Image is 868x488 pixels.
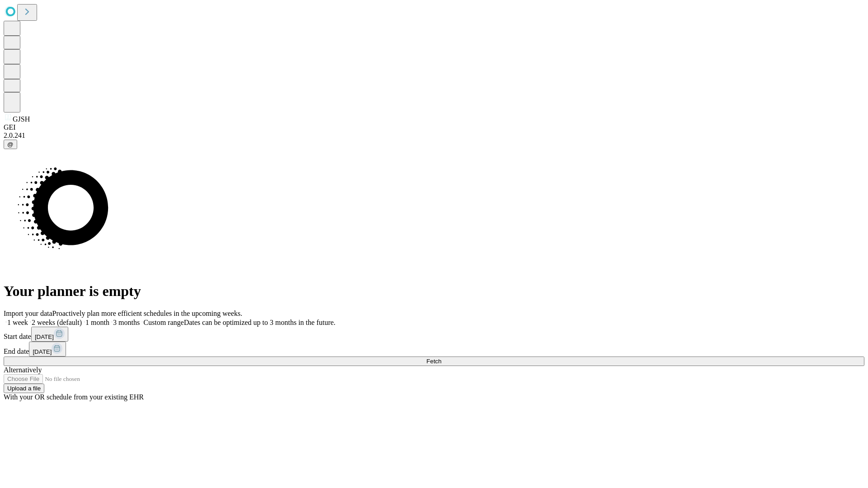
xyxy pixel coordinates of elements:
span: [DATE] [35,333,54,340]
span: 1 month [85,319,109,326]
button: Fetch [4,357,864,366]
div: Start date [4,327,864,342]
span: Fetch [426,358,441,365]
span: 2 weeks (default) [32,319,82,326]
span: Custom range [143,319,184,326]
span: 1 week [7,319,28,326]
div: GEI [4,123,864,131]
span: Proactively plan more efficient schedules in the upcoming weeks. [52,310,242,317]
div: 2.0.241 [4,131,864,140]
span: Dates can be optimized up to 3 months in the future. [184,319,335,326]
span: GJSH [13,115,30,123]
span: With your OR schedule from your existing EHR [4,393,144,401]
button: Upload a file [4,384,44,393]
span: 3 months [113,319,140,326]
button: [DATE] [29,342,66,357]
span: @ [7,141,14,148]
div: End date [4,342,864,357]
span: Alternatively [4,366,42,374]
span: [DATE] [33,348,52,355]
button: @ [4,140,17,149]
h1: Your planner is empty [4,283,864,300]
span: Import your data [4,310,52,317]
button: [DATE] [31,327,68,342]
